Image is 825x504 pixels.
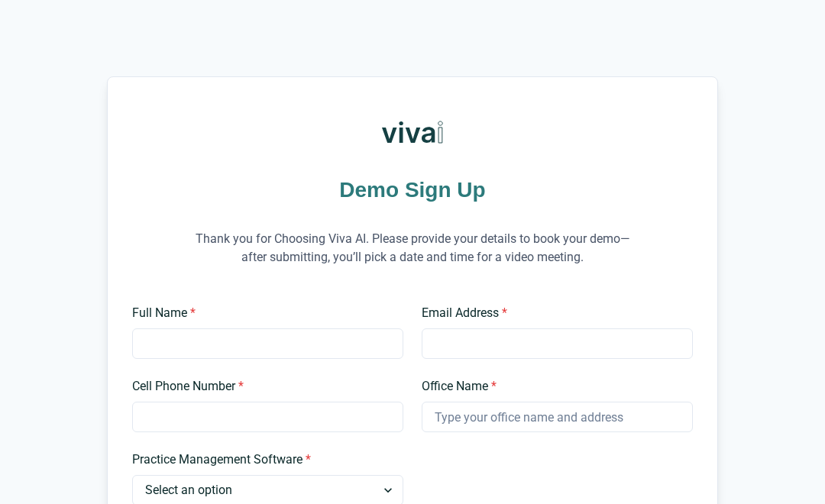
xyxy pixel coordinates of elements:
[422,304,684,322] label: Email Address
[422,377,684,396] label: Office Name
[132,175,693,205] h1: Demo Sign Up
[422,402,693,432] input: Type your office name and address
[183,211,642,286] p: Thank you for Choosing Viva AI. Please provide your details to book your demo—after submitting, y...
[132,377,394,396] label: Cell Phone Number
[132,451,394,469] label: Practice Management Software
[132,304,394,322] label: Full Name
[382,102,443,163] img: Viva AI Logo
